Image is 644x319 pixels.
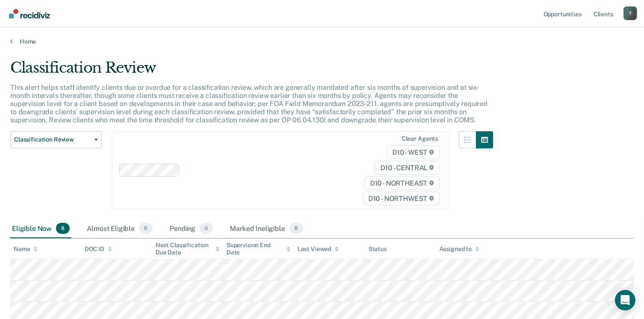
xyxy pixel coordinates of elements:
[9,9,50,18] img: Recidiviz
[375,161,440,174] span: D10 - CENTRAL
[10,131,102,148] button: Classification Review
[56,223,70,234] span: 8
[387,145,440,159] span: D10 - WEST
[623,6,637,20] div: T
[10,83,488,124] p: This alert helps staff identify clients due or overdue for a classification review, which are gen...
[363,192,440,205] span: D10 - NORTHWEST
[365,176,440,190] span: D10 - NORTHEAST
[289,223,303,234] span: 8
[402,135,438,142] div: Clear agents
[615,290,635,310] div: Open Intercom Messenger
[14,245,38,253] div: Name
[168,219,215,238] div: Pending0
[14,136,91,143] span: Classification Review
[10,219,71,238] div: Eligible Now8
[439,245,479,253] div: Assigned to
[85,219,154,238] div: Almost Eligible9
[623,6,637,20] button: Profile dropdown button
[85,245,112,253] div: DOC ID
[228,219,305,238] div: Marked Ineligible8
[156,242,220,256] div: Next Classification Due Date
[200,223,213,234] span: 0
[10,38,634,45] a: Home
[139,223,153,234] span: 9
[10,59,493,83] div: Classification Review
[226,242,291,256] div: Supervision End Date
[297,245,339,253] div: Last Viewed
[368,245,387,253] div: Status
